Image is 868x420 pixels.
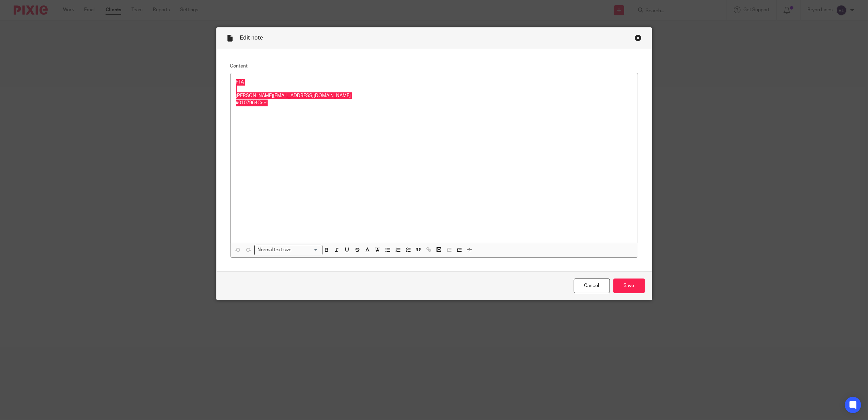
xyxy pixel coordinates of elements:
a: [PERSON_NAME][EMAIL_ADDRESS][DOMAIN_NAME] [236,93,351,98]
input: Save [613,279,645,293]
label: Content [230,63,638,70]
p: FTA #0107964Cec! [236,79,632,106]
a: Cancel [574,279,610,293]
div: Search for option [254,245,322,255]
span: Edit note [240,35,263,41]
span: Normal text size [256,246,293,254]
input: Search for option [294,246,318,254]
div: Close this dialog window [635,34,642,41]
